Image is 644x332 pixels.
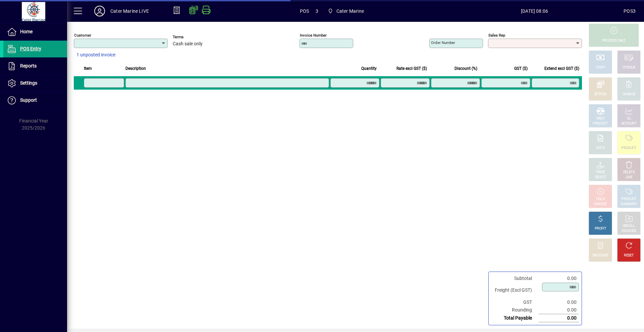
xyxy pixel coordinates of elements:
div: PRODUCT [621,197,636,202]
a: Support [3,92,67,109]
div: PRODUCT [593,121,608,126]
div: CHARGE [623,92,636,97]
mat-label: Sales rep [488,33,505,38]
td: 0.00 [539,314,579,322]
div: CASH [596,65,605,70]
button: Profile [89,5,110,17]
span: Cater Marine [336,6,364,16]
div: DELETE [623,170,635,175]
span: Cash sale only [173,41,203,47]
div: DISCOUNT [592,253,608,258]
span: Cater Marine [325,5,367,17]
div: INVOICE [594,202,606,207]
div: RESET [624,253,634,258]
span: Quantity [361,65,377,72]
td: 0.00 [539,275,579,282]
a: Settings [3,75,67,92]
button: 1 unposted invoice [74,49,118,61]
div: ACCOUNT [621,121,637,126]
div: SUMMARY [621,202,637,207]
a: Home [3,23,67,40]
span: Description [125,65,146,72]
span: Reports [20,63,37,68]
span: POS [300,6,309,16]
td: Subtotal [491,275,539,282]
span: 3 [316,6,318,16]
div: PROCESS SALE [602,38,626,43]
div: CHEQUE [623,65,635,70]
div: RECALL [623,224,635,229]
span: Settings [20,80,37,86]
span: Discount (%) [454,65,477,72]
div: PRODUCT [621,146,636,151]
div: INVOICES [622,229,636,234]
span: GST ($) [514,65,528,72]
td: GST [491,298,539,306]
div: MISC [596,116,604,121]
td: Total Payable [491,314,539,322]
span: Item [84,65,92,72]
td: 0.00 [539,306,579,314]
div: PRICE [596,170,605,175]
div: HOLD [596,197,605,202]
div: SELECT [595,175,606,180]
span: Support [20,97,37,103]
span: Terms [173,35,213,39]
span: POS Entry [20,46,41,51]
div: EFTPOS [594,92,607,97]
span: Rate excl GST ($) [396,65,427,72]
div: NOTE [596,146,605,151]
span: Extend excl GST ($) [544,65,579,72]
td: Freight (Excl GST) [491,282,539,298]
div: Cater Marine LIVE [110,6,149,16]
span: 1 unposted invoice [76,51,115,58]
span: Home [20,29,33,34]
div: PROFIT [595,226,606,231]
td: 0.00 [539,298,579,306]
span: [DATE] 08:06 [445,6,624,16]
td: Rounding [491,306,539,314]
a: Reports [3,58,67,75]
div: POS3 [624,6,636,16]
mat-label: Order number [431,40,455,45]
mat-label: Invoice number [300,33,327,38]
div: LINE [626,175,632,180]
mat-label: Customer [74,33,91,38]
div: GL [627,116,631,121]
